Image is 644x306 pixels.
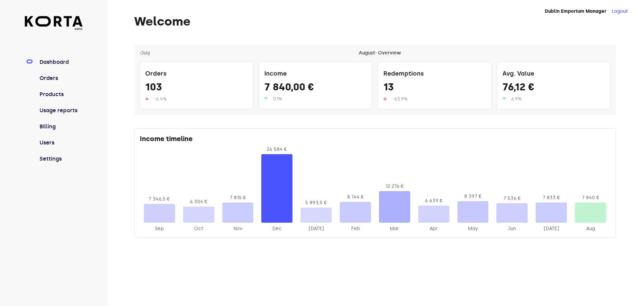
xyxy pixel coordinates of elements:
div: 7 346,5 € [144,196,175,203]
span: 6.9% [511,96,522,102]
div: Income timeline [140,134,610,146]
img: up [383,97,387,100]
div: 26 584 € [261,146,292,153]
img: up [145,97,149,100]
span: 0.1% [273,96,282,102]
div: 7 536 € [496,195,528,202]
div: 2025-Aug [575,225,606,232]
span: beta [25,27,83,31]
div: 2024-Sep [144,225,175,232]
div: 8 144 € [340,194,371,201]
div: 12 276 € [379,183,410,190]
div: 7 840 € [575,194,606,201]
img: up [502,97,506,100]
div: Income [264,68,367,81]
a: Products [38,90,83,98]
a: Orders [38,74,83,82]
div: 2025-Jan [301,225,332,232]
div: 6 639 € [418,198,449,204]
div: 2025-Mar [379,225,410,232]
div: 6 304 € [183,199,214,205]
div: 5 893,5 € [301,200,332,206]
div: 103 [145,81,248,96]
div: 2024-Nov [222,225,254,232]
button: ‹July [140,50,150,56]
a: Users [38,139,83,147]
a: beta [25,16,83,31]
div: 13 [383,81,486,96]
div: Avg. Value [502,68,605,81]
div: 2025-Jun [496,225,528,232]
div: 7 833 € [536,194,567,201]
div: 2025-Jul [536,225,567,232]
a: Usage reports [38,106,83,115]
a: Settings [38,155,83,163]
div: 76,12 € [502,81,605,96]
img: up [264,97,268,100]
div: 8 397 € [458,193,489,200]
a: Billing [38,123,83,131]
h1: Welcome [134,15,616,28]
div: August - Overview [359,50,401,56]
div: 2025-Apr [418,225,449,232]
strong: Dublin Emporium Manager [545,8,606,14]
div: 2024-Oct [183,225,214,232]
div: 2025-Feb [340,225,371,232]
div: Redemptions [383,68,486,81]
a: Dashboard [38,58,83,66]
span: -6.4% [154,96,167,102]
img: Korta [25,16,83,27]
button: Logout [612,8,628,15]
div: Orders [145,68,248,81]
div: 7 840,00 € [264,81,367,96]
div: 2025-May [458,225,489,232]
span: -63.9% [392,96,408,102]
div: 2024-Dec [261,225,292,232]
div: 7 815 € [222,194,254,201]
